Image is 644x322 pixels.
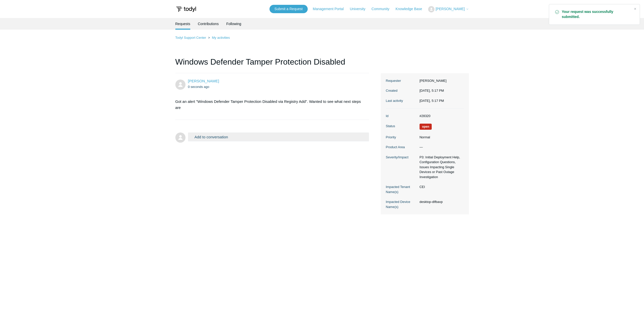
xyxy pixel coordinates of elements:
dd: #28320 [417,113,464,119]
dd: desktop-dlfbavp [417,199,464,204]
time: 09/22/2025, 17:17 [420,89,444,92]
a: University [350,6,370,12]
time: 09/22/2025, 17:17 [420,99,444,103]
dt: Impacted Device Name(s) [386,199,417,209]
dt: Status [386,124,417,129]
dt: Last activity [386,98,417,103]
li: My activities [207,36,230,40]
img: Todyl Support Center Help Center home page [175,5,197,14]
button: [PERSON_NAME] [428,6,469,12]
a: [PERSON_NAME] [188,79,219,83]
dt: Id [386,113,417,119]
dd: — [417,145,464,150]
a: Submit a Request [269,5,308,13]
a: Knowledge Base [396,6,427,12]
span: We are working on a response for you [420,124,432,130]
span: [PERSON_NAME] [435,7,465,11]
dt: Priority [386,135,417,140]
dt: Product Area [386,145,417,150]
div: Close [632,5,639,12]
dd: Normal [417,135,464,140]
a: Community [371,6,394,12]
li: Requests [175,18,190,30]
dd: CEI [417,184,464,190]
a: Management Portal [313,6,349,12]
dt: Impacted Tenant Name(s) [386,184,417,194]
a: Todyl Support Center [175,36,206,40]
time: 09/22/2025, 17:17 [188,85,210,89]
dd: [PERSON_NAME] [417,78,464,83]
a: Following [226,18,241,30]
span: Dan Horgan [188,79,219,83]
dd: P3: Initial Deployment Help, Configuration Questions, Issues Impacting Single Devices or Past Out... [417,155,464,180]
h1: Windows Defender Tamper Protection Disabled [175,56,369,73]
a: My activities [212,36,230,40]
a: Contributions [198,18,219,30]
dt: Severity/Impact [386,155,417,160]
dt: Requester [386,78,417,83]
dt: Created [386,88,417,93]
button: Add to conversation [188,132,369,141]
p: Got an alert "Windows Defender Tamper Protection Disabled via Registry Add". Wanted to see what n... [175,99,364,111]
li: Todyl Support Center [175,36,207,40]
strong: Your request was successfully submitted. [562,9,630,20]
